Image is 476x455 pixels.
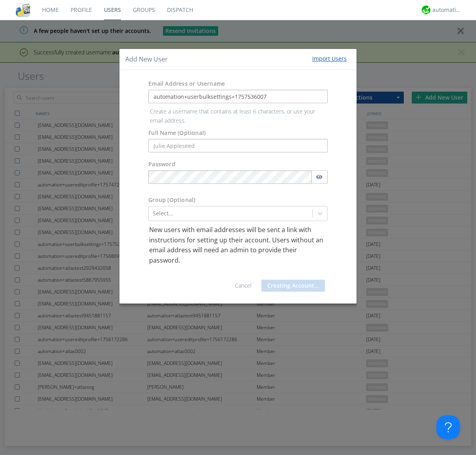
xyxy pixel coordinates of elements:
label: Email Address or Username [148,80,225,88]
img: cddb5a64eb264b2086981ab96f4c1ba7 [16,3,30,17]
p: New users with email addresses will be sent a link with instructions for setting up their account... [149,225,327,265]
label: Full Name (Optional) [148,129,205,137]
div: automation+atlas [432,6,462,14]
button: Creating Account... [261,280,325,292]
a: Cancel [235,282,251,289]
h4: Add New User [125,55,168,64]
img: d2d01cd9b4174d08988066c6d424eccd [422,6,430,14]
input: e.g. email@address.com, Housekeeping1 [148,90,328,104]
p: Create a username that contains at least 6 characters, or use your email address. [144,108,332,125]
label: Password [148,160,175,168]
input: Julie Appleseed [148,139,328,152]
label: Group (Optional) [148,196,195,204]
div: Import Users [312,55,347,63]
